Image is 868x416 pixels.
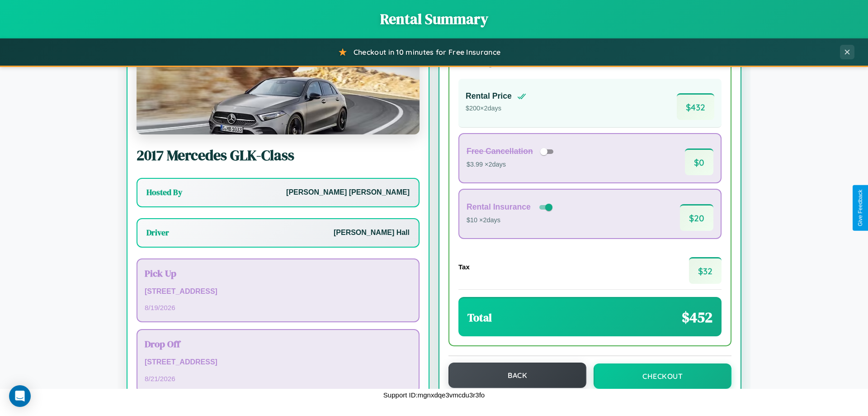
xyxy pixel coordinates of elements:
p: $ 200 × 2 days [466,103,526,115]
p: Support ID: mgnxdqe3vmcdu3r3fo [383,389,485,401]
div: Give Feedback [857,190,863,226]
button: Checkout [594,363,731,389]
button: Back [448,363,586,388]
p: $3.99 × 2 days [467,159,557,171]
h3: Drop Off [145,337,411,350]
h3: Hosted By [146,187,182,198]
span: $ 432 [677,93,714,120]
h2: 2017 Mercedes GLK-Class [137,145,420,165]
span: $ 452 [682,307,712,327]
h3: Total [467,310,492,325]
h4: Free Cancellation [467,147,533,156]
p: $10 × 2 days [467,215,554,226]
p: [PERSON_NAME] Hall [334,226,410,239]
span: $ 0 [685,148,713,175]
img: Mercedes GLK-Class [137,44,420,134]
p: [STREET_ADDRESS] [145,285,411,298]
h4: Rental Price [466,91,512,101]
h1: Rental Summary [9,9,859,29]
h3: Driver [146,227,169,238]
h4: Tax [458,263,470,271]
span: Checkout in 10 minutes for Free Insurance [354,48,500,57]
span: $ 20 [680,204,713,231]
p: 8 / 21 / 2026 [145,373,411,385]
p: 8 / 19 / 2026 [145,301,411,314]
div: Open Intercom Messenger [9,385,31,407]
h3: Pick Up [145,267,411,280]
h4: Rental Insurance [467,202,531,212]
p: [PERSON_NAME] [PERSON_NAME] [286,186,410,199]
p: [STREET_ADDRESS] [145,356,411,369]
span: $ 32 [689,257,722,284]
